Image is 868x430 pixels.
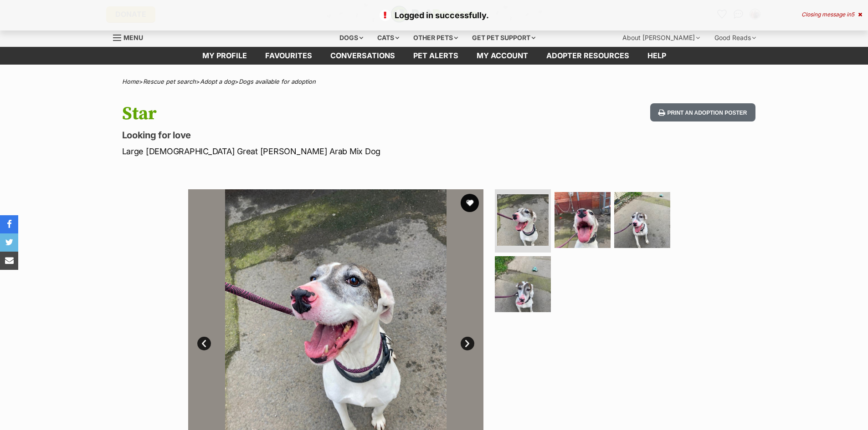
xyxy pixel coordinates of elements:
a: Adopter resources [537,47,638,65]
p: Logged in successfully. [9,9,859,21]
p: Large [DEMOGRAPHIC_DATA] Great [PERSON_NAME] Arab Mix Dog [122,145,508,157]
img: Photo of Star [497,194,549,246]
h1: Star [122,103,508,124]
a: Help [638,47,675,65]
a: Next [461,337,474,350]
a: Home [122,78,139,85]
div: Cats [371,29,406,47]
span: Menu [123,34,143,41]
button: favourite [461,194,479,212]
a: Favourites [256,47,321,65]
a: Pet alerts [404,47,467,65]
img: Photo of Star [614,192,670,248]
button: Print an adoption poster [650,103,755,122]
div: About [PERSON_NAME] [616,29,706,47]
div: > > > [99,78,769,85]
a: My profile [193,47,256,65]
a: Adopt a dog [200,78,235,85]
div: Good Reads [708,29,762,47]
a: conversations [321,47,404,65]
a: Menu [113,29,149,45]
span: 5 [851,11,854,18]
div: Get pet support [466,29,542,47]
img: Photo of Star [495,256,551,312]
div: Other pets [407,29,464,47]
a: My account [467,47,537,65]
img: Photo of Star [555,192,611,248]
a: Rescue pet search [143,78,196,85]
a: Dogs available for adoption [239,78,316,85]
a: Prev [197,337,211,350]
div: Closing message in [801,11,862,18]
div: Dogs [333,29,370,47]
p: Looking for love [122,129,508,142]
